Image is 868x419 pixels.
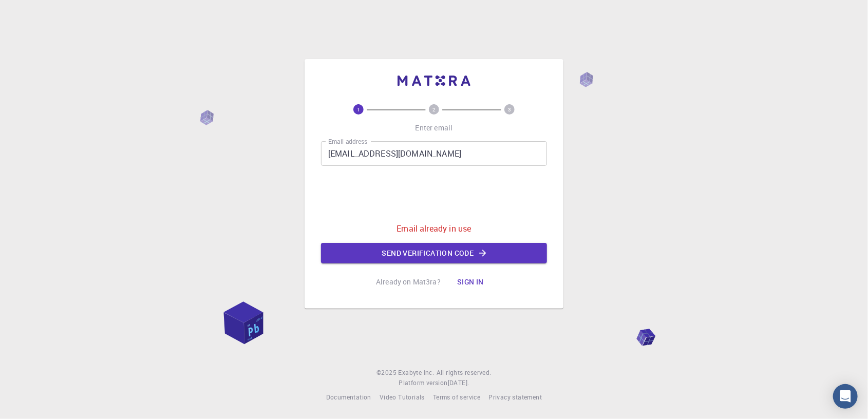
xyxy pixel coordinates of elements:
p: Already on Mat3ra? [376,277,441,287]
label: Email address [328,137,367,146]
span: Platform version [399,378,447,388]
a: Documentation [326,392,371,403]
span: Video Tutorials [380,393,425,401]
a: Privacy statement [488,392,542,403]
a: [DATE]. [448,378,469,388]
a: Exabyte Inc. [399,368,435,378]
p: Enter email [416,123,453,133]
text: 1 [357,106,360,113]
span: Terms of service [433,393,480,401]
span: [DATE] . [448,378,469,387]
button: Sign in [449,272,492,292]
span: Documentation [326,393,371,401]
span: All rights reserved. [437,368,492,378]
text: 3 [508,106,511,113]
span: © 2025 [376,368,398,378]
a: Terms of service [433,392,480,403]
button: Send verification code [321,243,547,263]
a: Video Tutorials [380,392,425,403]
div: Open Intercom Messenger [833,384,858,409]
span: Exabyte Inc. [399,368,435,376]
span: Privacy statement [488,393,542,401]
iframe: reCAPTCHA [356,174,512,214]
text: 2 [432,106,436,113]
p: Email already in use [397,222,471,235]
